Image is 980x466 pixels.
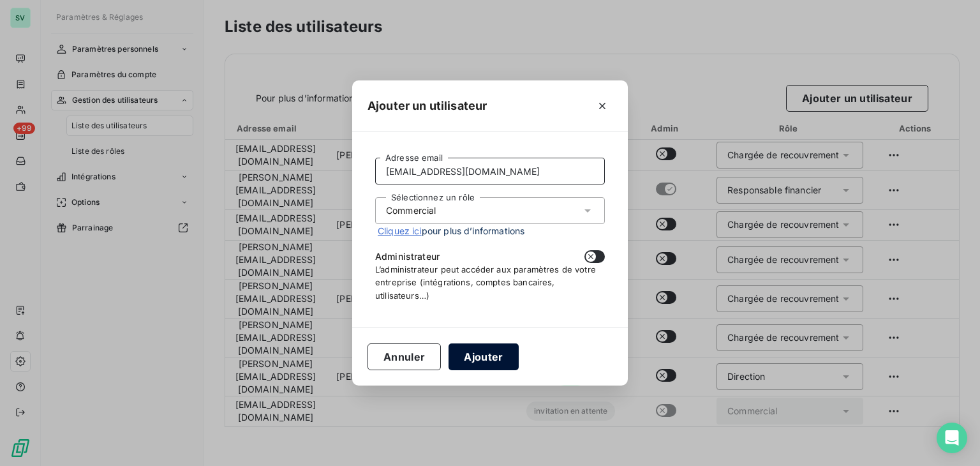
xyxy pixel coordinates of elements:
div: Commercial [386,204,436,217]
button: Annuler [367,343,441,370]
span: Administrateur [375,250,440,263]
h5: Ajouter un utilisateur [367,97,487,115]
input: placeholder [375,158,605,184]
button: Ajouter [449,343,518,370]
div: Open Intercom Messenger [937,423,967,453]
span: pour plus d’informations [378,224,524,237]
a: Cliquez ici [378,225,422,236]
span: L’administrateur peut accéder aux paramètres de votre entreprise (intégrations, comptes bancaires... [375,264,596,300]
